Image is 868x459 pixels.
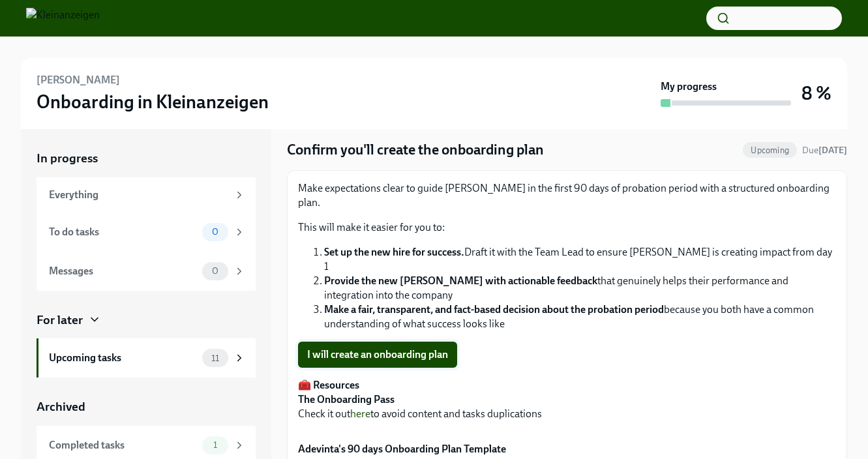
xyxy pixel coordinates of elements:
span: 11 [203,353,227,363]
a: Archived [37,398,256,415]
a: For later [37,312,256,329]
p: Make expectations clear to guide [PERSON_NAME] in the first 90 days of probation period with a st... [298,181,836,210]
span: 1 [205,440,225,450]
strong: Make a fair, transparent, and fact-based decision about the probation period [324,303,664,316]
div: To do tasks [49,225,197,239]
div: Everything [49,188,228,202]
span: Upcoming [743,145,797,155]
a: In progress [37,150,256,167]
div: For later [37,312,83,329]
li: that genuinely helps their performance and integration into the company [324,274,836,303]
p: This will make it easier for you to: [298,220,836,235]
h6: [PERSON_NAME] [37,73,120,87]
li: because you both have a common understanding of what success looks like [324,303,836,331]
a: Everything [37,177,256,213]
h3: 8 % [801,81,831,105]
span: 0 [204,227,226,237]
strong: My progress [661,80,717,94]
span: 0 [204,266,226,276]
strong: Set up the new hire for success. [324,246,464,258]
img: Kleinanzeigen [26,8,100,29]
div: Upcoming tasks [49,351,197,365]
h4: Confirm you'll create the onboarding plan [287,140,544,160]
a: Upcoming tasks11 [37,338,256,378]
button: I will create an onboarding plan [298,342,457,368]
span: Due [802,145,847,156]
a: here [350,407,370,420]
span: August 25th, 2025 09:00 [802,144,847,156]
h3: Onboarding in Kleinanzeigen [37,90,269,113]
a: To do tasks0 [37,213,256,252]
a: Messages0 [37,252,256,291]
strong: The Onboarding Pass [298,393,395,406]
strong: [DATE] [818,145,847,156]
div: Messages [49,264,197,278]
strong: 🧰 Resources [298,379,359,391]
div: Completed tasks [49,438,197,452]
p: Check it out to avoid content and tasks duplications [298,378,836,421]
span: I will create an onboarding plan [307,348,448,361]
strong: Provide the new [PERSON_NAME] with actionable feedback [324,274,597,287]
strong: Adevinta's 90 days Onboarding Plan Template [298,443,506,455]
li: Draft it with the Team Lead to ensure [PERSON_NAME] is creating impact from day 1 [324,245,836,274]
